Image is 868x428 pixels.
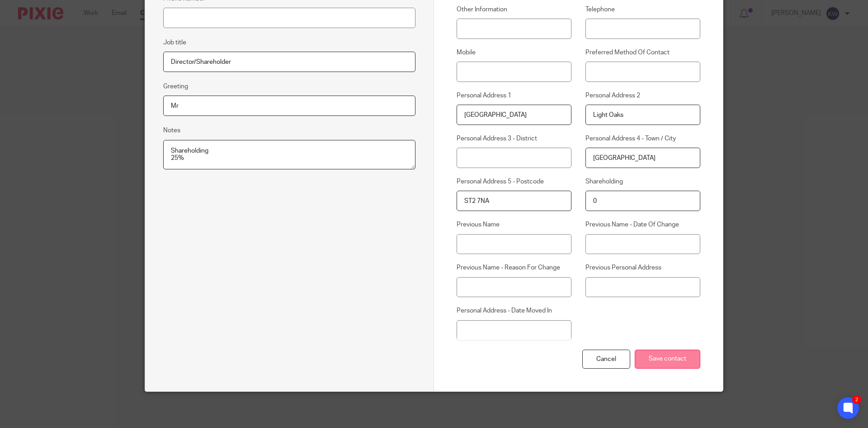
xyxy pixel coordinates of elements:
input: e.g. Dear Mrs. Appleseed or Hi Sam [163,96,415,116]
input: Save contact [635,350,700,369]
label: Preferred Method Of Contact [585,48,700,57]
label: Notes [163,126,180,135]
label: Previous Personal Address [585,263,700,272]
label: Personal Address 3 - District [457,134,571,143]
textarea: Shareholding 25% [163,140,415,170]
label: Job title [163,38,186,47]
label: Previous Name - Date Of Change [585,220,700,229]
div: Cancel [582,350,630,369]
div: 2 [852,395,861,404]
label: Personal Address 5 - Postcode [457,177,571,186]
label: Other Information [457,5,571,14]
label: Personal Address 2 [585,91,700,100]
label: Personal Address 4 - Town / City [585,134,700,143]
label: Personal Address 1 [457,91,571,100]
label: Previous Name [457,220,571,229]
label: Mobile [457,48,571,57]
label: Personal Address - Date Moved In [457,306,571,315]
label: Telephone [585,5,700,14]
label: Greeting [163,82,188,91]
label: Shareholding [585,177,700,186]
label: Previous Name - Reason For Change [457,263,571,272]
